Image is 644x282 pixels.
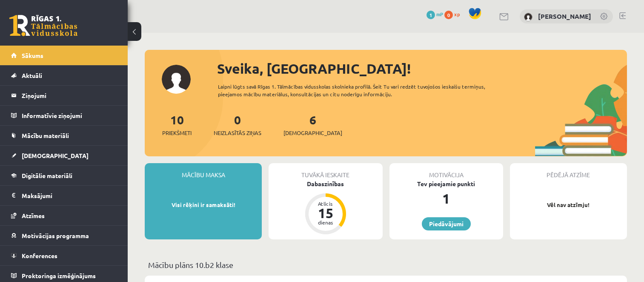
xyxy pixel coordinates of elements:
[11,106,117,125] a: Informatīvie ziņojumi
[22,52,43,59] span: Sākums
[11,186,117,205] a: Maksājumi
[389,163,503,179] div: Motivācija
[11,206,117,225] a: Atzīmes
[269,179,382,188] div: Dabaszinības
[214,129,261,137] span: Neizlasītās ziņas
[524,13,532,21] img: Melānija Nemane
[444,11,453,19] span: 0
[11,146,117,165] a: [DEMOGRAPHIC_DATA]
[148,259,624,270] p: Mācību plāns 10.b2 klase
[22,252,57,259] span: Konferences
[269,163,382,179] div: Tuvākā ieskaite
[313,220,338,225] div: dienas
[11,66,117,85] a: Aktuāli
[11,126,117,145] a: Mācību materiāli
[510,163,627,179] div: Pēdējā atzīme
[145,163,262,179] div: Mācību maksa
[22,72,42,79] span: Aktuāli
[283,112,342,137] a: 6[DEMOGRAPHIC_DATA]
[389,188,503,209] div: 1
[422,217,471,230] a: Piedāvājumi
[11,166,117,185] a: Digitālie materiāli
[22,272,96,279] span: Proktoringa izmēģinājums
[217,58,627,79] div: Sveika, [GEOGRAPHIC_DATA]!
[313,206,338,220] div: 15
[162,129,192,137] span: Priekšmeti
[22,86,117,105] legend: Ziņojumi
[313,201,338,206] div: Atlicis
[162,112,192,137] a: 10Priekšmeti
[149,201,258,209] p: Visi rēķini ir samaksāti!
[22,152,89,159] span: [DEMOGRAPHIC_DATA]
[269,179,382,236] a: Dabaszinības Atlicis 15 dienas
[11,226,117,245] a: Motivācijas programma
[538,12,591,20] a: [PERSON_NAME]
[22,106,117,125] legend: Informatīvie ziņojumi
[214,112,261,137] a: 0Neizlasītās ziņas
[22,186,117,205] legend: Maksājumi
[11,86,117,105] a: Ziņojumi
[389,179,503,188] div: Tev pieejamie punkti
[514,201,623,209] p: Vēl nav atzīmju!
[283,129,342,137] span: [DEMOGRAPHIC_DATA]
[11,46,117,65] a: Sākums
[454,11,460,17] span: xp
[218,83,507,98] div: Laipni lūgts savā Rīgas 1. Tālmācības vidusskolas skolnieka profilā. Šeit Tu vari redzēt tuvojošo...
[9,15,77,36] a: Rīgas 1. Tālmācības vidusskola
[22,132,69,139] span: Mācību materiāli
[22,212,45,219] span: Atzīmes
[11,246,117,265] a: Konferences
[426,11,435,19] span: 1
[444,11,464,17] a: 0 xp
[22,232,89,239] span: Motivācijas programma
[436,11,443,17] span: mP
[22,172,72,179] span: Digitālie materiāli
[426,11,443,17] a: 1 mP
